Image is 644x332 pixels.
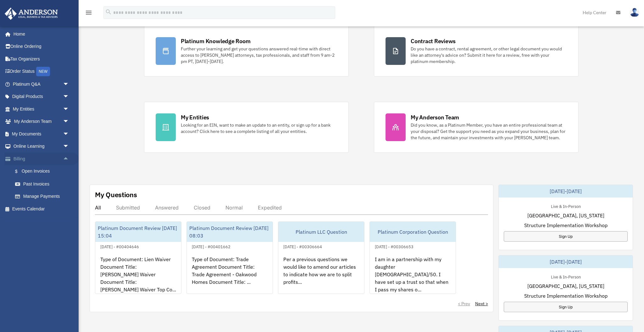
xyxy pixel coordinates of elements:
[181,37,251,45] div: Platinum Knowledge Room
[499,255,633,268] div: [DATE]-[DATE]
[374,102,579,153] a: My Anderson Team Did you know, as a Platinum Member, you have an entire professional team at your...
[4,152,79,165] a: Billingarrow_drop_up
[116,204,140,211] div: Submitted
[225,204,243,211] div: Normal
[527,282,604,290] span: [GEOGRAPHIC_DATA], [US_STATE]
[95,250,181,300] div: Type of Document: Lien Waiver Document Title: [PERSON_NAME] Waiver Document Title: [PERSON_NAME] ...
[278,250,364,300] div: Per a previous questions we would like to amend our articles to indicate how we are to split prof...
[4,128,79,140] a: My Documentsarrow_drop_down
[36,67,50,76] div: NEW
[4,53,79,65] a: Tax Organizers
[181,122,337,135] div: Looking for an EIN, want to make an update to an entity, or sign up for a bank account? Click her...
[155,204,179,211] div: Answered
[504,302,628,312] a: Sign Up
[144,102,349,153] a: My Entities Looking for an EIN, want to make an update to an entity, or sign up for a bank accoun...
[181,46,337,65] div: Further your learning and get your questions answered real-time with direct access to [PERSON_NAM...
[630,8,639,17] img: User Pic
[370,243,419,249] div: [DATE] - #00306653
[524,221,608,229] span: Structure Implementation Workshop
[411,113,459,121] div: My Anderson Team
[278,222,364,242] div: Platinum LLC Question
[374,26,579,77] a: Contract Reviews Do you have a contract, rental agreement, or other legal document you would like...
[63,128,75,140] span: arrow_drop_down
[370,222,456,242] div: Platinum Corporation Question
[95,190,137,199] div: My Questions
[4,115,79,128] a: My Anderson Teamarrow_drop_down
[4,65,79,78] a: Order StatusNEW
[19,168,22,175] span: $
[4,28,75,40] a: Home
[370,250,456,300] div: I am in a partnership with my daughter [DEMOGRAPHIC_DATA]/50. I have set up a trust so that when ...
[181,113,209,121] div: My Entities
[278,221,364,294] a: Platinum LLC Question[DATE] - #00306664Per a previous questions we would like to amend our articl...
[144,26,349,77] a: Platinum Knowledge Room Further your learning and get your questions answered real-time with dire...
[95,222,181,242] div: Platinum Document Review [DATE] 15:04
[411,46,567,65] div: Do you have a contract, rental agreement, or other legal document you would like an attorney's ad...
[187,222,273,242] div: Platinum Document Review [DATE] 08:03
[4,78,79,90] a: Platinum Q&Aarrow_drop_down
[3,8,60,20] img: Anderson Advisors Platinum Portal
[524,292,608,300] span: Structure Implementation Workshop
[546,273,586,280] div: Live & In-Person
[63,152,75,165] span: arrow_drop_up
[186,221,273,294] a: Platinum Document Review [DATE] 08:03[DATE] - #00401662Type of Document: Trade Agreement Document...
[4,203,79,215] a: Events Calendar
[95,204,101,211] div: All
[95,243,144,249] div: [DATE] - #00404646
[278,243,327,249] div: [DATE] - #00306664
[258,204,282,211] div: Expedited
[63,90,75,103] span: arrow_drop_down
[9,178,79,190] a: Past Invoices
[411,37,456,45] div: Contract Reviews
[369,221,456,294] a: Platinum Corporation Question[DATE] - #00306653I am in a partnership with my daughter [DEMOGRAPHI...
[187,250,273,300] div: Type of Document: Trade Agreement Document Title: Trade Agreement - Oakwood Homes Document Title:...
[546,203,586,209] div: Live & In-Person
[4,40,79,53] a: Online Ordering
[85,9,92,16] i: menu
[194,204,210,211] div: Closed
[527,212,604,219] span: [GEOGRAPHIC_DATA], [US_STATE]
[9,165,79,178] a: $Open Invoices
[504,231,628,242] a: Sign Up
[4,140,79,153] a: Online Learningarrow_drop_down
[4,103,79,115] a: My Entitiesarrow_drop_down
[475,301,488,307] a: Next >
[499,185,633,197] div: [DATE]-[DATE]
[95,221,181,294] a: Platinum Document Review [DATE] 15:04[DATE] - #00404646Type of Document: Lien Waiver Document Tit...
[63,103,75,116] span: arrow_drop_down
[4,90,79,103] a: Digital Productsarrow_drop_down
[411,122,567,141] div: Did you know, as a Platinum Member, you have an entire professional team at your disposal? Get th...
[63,115,75,128] span: arrow_drop_down
[63,78,75,91] span: arrow_drop_down
[63,140,75,153] span: arrow_drop_down
[105,9,112,15] i: search
[9,190,79,203] a: Manage Payments
[187,243,236,249] div: [DATE] - #00401662
[85,11,92,16] a: menu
